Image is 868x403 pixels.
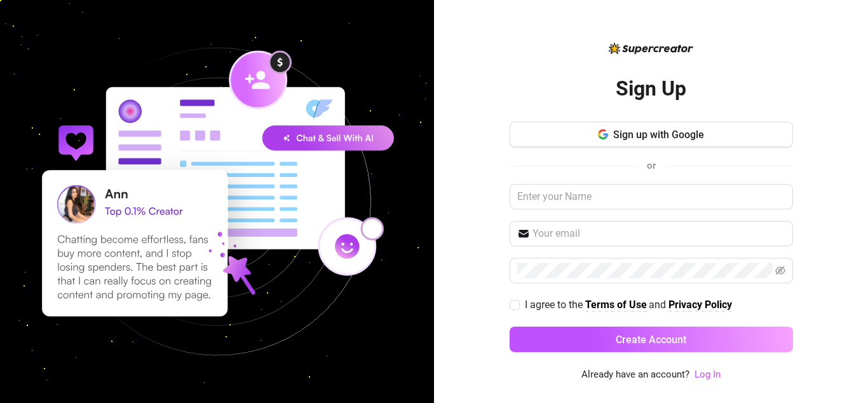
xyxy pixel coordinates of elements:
[532,226,785,241] input: Your email
[609,43,693,54] img: logo-BBDzfeDw.svg
[695,367,721,383] a: Log In
[668,299,732,311] strong: Privacy Policy
[510,327,793,352] button: Create Account
[525,299,585,311] span: I agree to the
[616,76,686,102] h2: Sign Up
[510,122,793,147] button: Sign up with Google
[585,299,647,312] a: Terms of Use
[775,265,785,276] span: eye-invisible
[581,367,689,383] span: Already have an account?
[695,369,721,380] a: Log In
[649,299,668,311] span: and
[510,184,793,209] input: Enter your Name
[647,160,656,171] span: or
[616,334,686,346] span: Create Account
[613,129,704,141] span: Sign up with Google
[668,299,732,312] a: Privacy Policy
[585,299,647,311] strong: Terms of Use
